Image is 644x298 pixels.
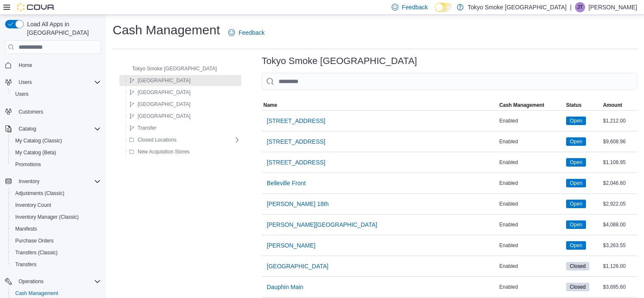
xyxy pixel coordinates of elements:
span: Transfers (Classic) [12,248,101,258]
div: Enabled [498,282,564,292]
span: [GEOGRAPHIC_DATA] [138,101,191,108]
span: Cash Management [15,290,58,297]
button: Cash Management [498,100,564,110]
span: Purchase Orders [12,236,101,246]
span: Transfers [15,261,36,268]
a: Users [12,89,32,99]
button: [GEOGRAPHIC_DATA] [263,258,332,275]
span: [PERSON_NAME][GEOGRAPHIC_DATA] [267,220,377,229]
button: [GEOGRAPHIC_DATA] [126,111,194,121]
div: Enabled [498,136,564,147]
a: My Catalog (Beta) [12,148,60,158]
button: Inventory Manager (Classic) [8,211,104,223]
a: Adjustments (Classic) [12,188,68,198]
button: Inventory [2,175,104,187]
h3: Tokyo Smoke [GEOGRAPHIC_DATA] [262,56,417,66]
span: Transfers (Classic) [15,249,58,256]
span: Operations [15,276,101,287]
span: Inventory Manager (Classic) [15,214,79,220]
span: Inventory Count [12,200,101,210]
span: Users [15,77,101,87]
span: [STREET_ADDRESS] [267,158,325,167]
span: Load All Apps in [GEOGRAPHIC_DATA] [24,20,101,37]
span: Transfer [138,125,156,131]
span: Users [19,79,32,86]
span: [PERSON_NAME] [267,241,315,250]
button: Transfers [8,259,104,270]
div: Enabled [498,157,564,167]
button: Catalog [2,123,104,135]
div: $2,922.05 [601,199,637,209]
span: Purchase Orders [15,237,54,244]
span: Open [566,241,586,250]
span: Transfers [12,259,101,270]
span: [GEOGRAPHIC_DATA] [138,77,191,84]
span: [PERSON_NAME] 18th [267,200,329,208]
p: Tokyo Smoke [GEOGRAPHIC_DATA] [468,2,567,12]
div: $1,126.00 [601,261,637,271]
span: [STREET_ADDRESS] [267,117,325,125]
span: Feedback [402,3,428,11]
span: JT [577,2,583,12]
a: Manifests [12,224,40,234]
button: [STREET_ADDRESS] [263,112,329,129]
span: Users [15,91,28,97]
button: Home [2,59,104,71]
div: Enabled [498,240,564,251]
span: Open [570,179,582,187]
a: Inventory Manager (Classic) [12,212,82,222]
button: Dauphin Main [263,279,307,295]
span: My Catalog (Beta) [12,148,101,158]
span: Open [570,159,582,166]
span: Adjustments (Classic) [15,190,64,197]
span: Tokyo Smoke [GEOGRAPHIC_DATA] [132,65,217,72]
button: Operations [2,276,104,287]
button: Status [564,100,601,110]
a: Transfers (Classic) [12,248,61,258]
span: Amount [603,102,622,109]
span: Customers [15,106,101,117]
button: Purchase Orders [8,235,104,247]
span: Feedback [238,28,264,37]
span: [STREET_ADDRESS] [267,137,325,146]
span: My Catalog (Classic) [15,137,62,144]
span: Status [566,102,582,109]
button: [PERSON_NAME] 18th [263,195,332,212]
button: Adjustments (Classic) [8,187,104,199]
span: Catalog [15,124,101,134]
span: [GEOGRAPHIC_DATA] [138,89,191,96]
button: [PERSON_NAME] [263,237,319,254]
button: Closed Locations [126,135,180,145]
div: $4,088.00 [601,220,637,230]
span: Closed [570,283,586,291]
span: Customers [19,109,43,115]
span: [GEOGRAPHIC_DATA] [138,113,191,120]
span: Home [15,60,101,70]
span: Catalog [19,125,36,132]
span: Manifests [15,226,37,232]
a: Inventory Count [12,200,55,210]
span: Name [263,102,277,109]
button: [GEOGRAPHIC_DATA] [126,99,194,109]
h1: Cash Management [113,22,220,39]
button: Promotions [8,159,104,170]
button: Transfer [126,123,160,133]
span: Open [566,200,586,208]
span: Inventory Manager (Classic) [12,212,101,222]
span: Promotions [12,159,101,170]
button: Users [2,76,104,88]
button: [STREET_ADDRESS] [263,133,329,150]
img: Cova [17,3,55,11]
button: Inventory Count [8,199,104,211]
button: [GEOGRAPHIC_DATA] [126,87,194,97]
span: My Catalog (Classic) [12,136,101,146]
a: Feedback [225,24,268,41]
span: Inventory Count [15,202,51,209]
input: Dark Mode [435,3,453,12]
button: Manifests [8,223,104,235]
span: Cash Management [499,102,544,109]
span: Inventory [15,176,101,187]
button: Users [15,77,35,87]
button: Name [262,100,498,110]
